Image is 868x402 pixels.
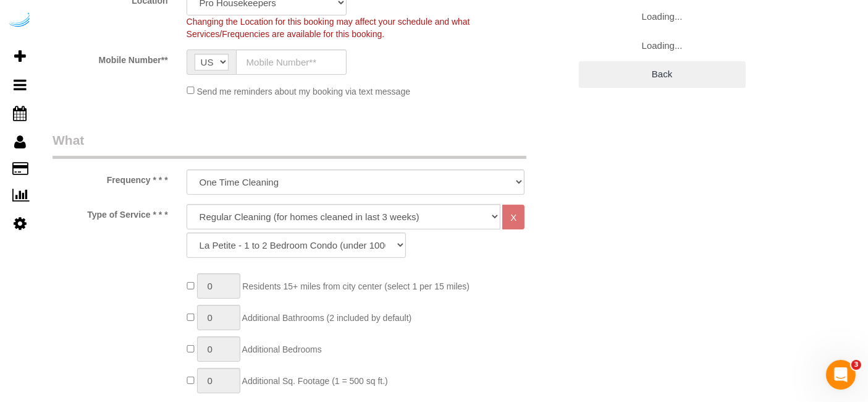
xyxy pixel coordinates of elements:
input: Mobile Number** [236,49,347,75]
img: Automaid Logo [7,12,32,30]
span: Additional Bathrooms (2 included by default) [242,313,412,323]
iframe: Intercom live chat [826,360,856,390]
span: Changing the Location for this booking may affect your schedule and what Services/Frequencies are... [187,17,470,39]
label: Mobile Number** [43,49,177,66]
span: Additional Sq. Footage (1 = 500 sq ft.) [242,376,388,386]
span: 3 [851,360,861,370]
legend: What [53,131,526,159]
label: Type of Service * * * [43,204,177,221]
span: Send me reminders about my booking via text message [197,86,411,96]
span: Residents 15+ miles from city center (select 1 per 15 miles) [242,281,470,291]
span: Additional Bedrooms [242,344,322,354]
label: Frequency * * * [43,169,177,186]
a: Back [579,61,746,87]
